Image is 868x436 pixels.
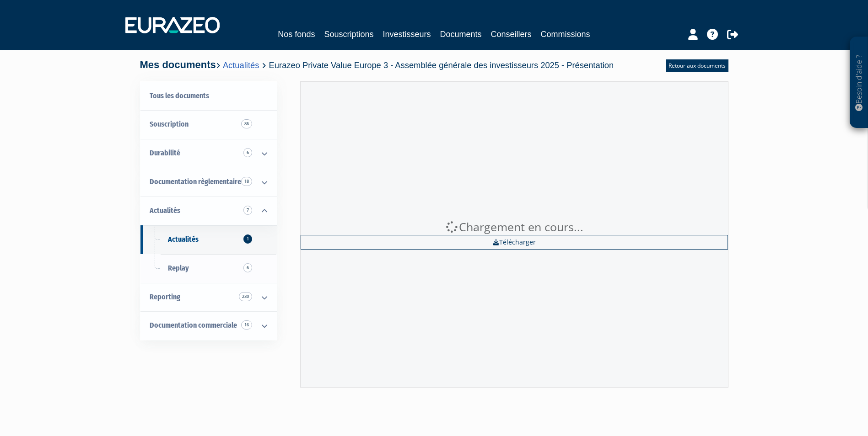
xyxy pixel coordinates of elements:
span: Documentation règlementaire [150,177,241,186]
a: Souscription86 [140,110,277,139]
a: Actualités 7 [140,197,277,225]
span: 16 [241,320,252,330]
a: Tous les documents [140,82,277,111]
span: 6 [243,263,252,272]
a: Investisseurs [383,28,431,41]
p: Besoin d'aide ? [854,42,864,124]
span: 18 [241,177,252,186]
a: Durabilité 6 [140,139,277,168]
a: Documentation règlementaire 18 [140,168,277,197]
span: 86 [241,119,252,128]
a: Souscriptions [324,28,373,41]
span: Replay [168,264,189,272]
a: Reporting 230 [140,283,277,312]
span: 230 [239,292,252,301]
a: Actualités [223,60,259,70]
a: Commissions [541,28,590,41]
a: Documentation commerciale 16 [140,311,277,340]
h4: Mes documents [140,59,614,70]
span: Documentation commerciale [150,321,237,330]
span: 1 [243,234,252,244]
span: 6 [243,148,252,157]
span: Eurazeo Private Value Europe 3 - Assemblée générale des investisseurs 2025 - Présentation [269,60,614,70]
span: Actualités [150,206,180,215]
span: Reporting [150,292,180,301]
a: Nos fonds [278,28,315,41]
a: Documents [440,28,482,41]
span: Actualités [168,235,199,244]
span: Souscription [150,120,189,128]
img: 1732889491-logotype_eurazeo_blanc_rvb.png [125,17,220,33]
a: Replay6 [140,254,277,283]
a: Conseillers [491,28,532,41]
span: 7 [243,206,252,215]
a: Actualités1 [140,225,277,254]
div: Chargement en cours... [301,219,728,235]
a: Télécharger [301,235,728,250]
span: Durabilité [150,149,180,157]
a: Retour aux documents [666,59,728,72]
